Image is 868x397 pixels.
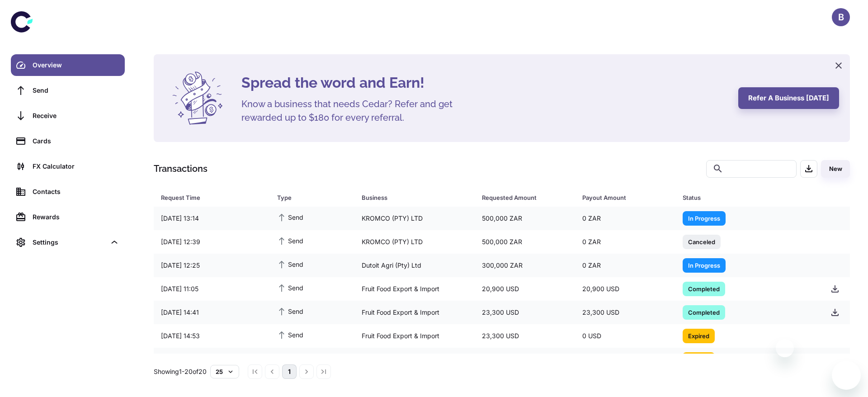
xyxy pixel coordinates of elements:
[33,161,119,171] div: FX Calculator
[246,364,332,379] nav: pagination navigation
[475,280,575,298] div: 20,900 USD
[154,257,270,274] div: [DATE] 12:25
[575,210,675,227] div: 0 ZAR
[683,191,812,204] span: Status
[154,210,270,227] div: [DATE] 13:14
[11,181,125,203] a: Contacts
[683,260,726,269] span: In Progress
[33,212,119,222] div: Rewards
[475,304,575,321] div: 23,300 USD
[33,136,119,146] div: Cards
[482,191,571,204] span: Requested Amount
[277,283,303,293] span: Send
[683,237,721,246] span: Canceled
[277,259,303,269] span: Send
[683,213,726,222] span: In Progress
[354,210,475,227] div: KROMCO (PTY) LTD
[33,85,119,95] div: Send
[683,307,725,317] span: Completed
[354,257,475,274] div: Dutoit Agri (Pty) Ltd
[582,191,672,204] span: Payout Amount
[241,72,727,94] h4: Spread the word and Earn!
[575,280,675,298] div: 20,900 USD
[11,232,125,253] div: Settings
[277,306,303,316] span: Send
[210,365,239,378] button: 25
[354,351,475,368] div: Fruit Food Export & Import
[277,353,303,363] span: Send
[575,233,675,250] div: 0 ZAR
[821,160,850,178] button: New
[475,351,575,368] div: 23,300 USD
[575,257,675,274] div: 0 ZAR
[282,364,297,379] button: page 1
[154,304,270,321] div: [DATE] 14:41
[575,327,675,345] div: 0 USD
[154,327,270,345] div: [DATE] 14:53
[154,233,270,250] div: [DATE] 12:39
[277,191,350,204] span: Type
[154,351,270,368] div: [DATE] 10:57
[11,206,125,228] a: Rewards
[11,130,125,152] a: Cards
[354,304,475,321] div: Fruit Food Export & Import
[154,280,270,298] div: [DATE] 11:05
[482,191,560,204] div: Requested Amount
[475,210,575,227] div: 500,000 ZAR
[277,191,339,204] div: Type
[738,87,839,109] button: Refer a business [DATE]
[475,233,575,250] div: 500,000 ZAR
[475,257,575,274] div: 300,000 ZAR
[33,60,119,70] div: Overview
[11,80,125,101] a: Send
[277,236,303,246] span: Send
[475,327,575,345] div: 23,300 USD
[683,331,715,340] span: Expired
[241,97,467,124] h5: Know a business that needs Cedar? Refer and get rewarded up to $180 for every referral.
[832,361,861,390] iframe: Button to launch messaging window
[33,237,106,247] div: Settings
[33,187,119,197] div: Contacts
[776,339,794,357] iframe: Close message
[154,162,208,175] h1: Transactions
[575,351,675,368] div: 0 USD
[575,304,675,321] div: 23,300 USD
[582,191,660,204] div: Payout Amount
[11,54,125,76] a: Overview
[354,327,475,345] div: Fruit Food Export & Import
[161,191,266,204] span: Request Time
[354,233,475,250] div: KROMCO (PTY) LTD
[33,111,119,121] div: Receive
[683,191,801,204] div: Status
[832,8,850,26] button: B
[161,191,255,204] div: Request Time
[354,280,475,298] div: Fruit Food Export & Import
[11,156,125,177] a: FX Calculator
[154,367,207,377] p: Showing 1-20 of 20
[683,284,725,293] span: Completed
[277,330,303,340] span: Send
[11,105,125,127] a: Receive
[277,212,303,222] span: Send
